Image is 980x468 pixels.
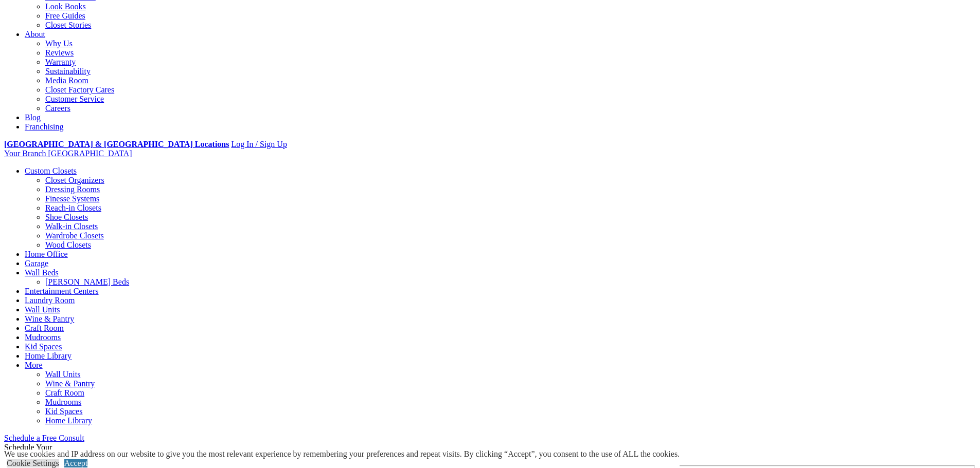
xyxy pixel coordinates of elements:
[45,185,100,194] a: Dressing Rooms
[4,450,680,459] div: We use cookies and IP address on our website to give you the most relevant experience by remember...
[45,231,104,240] a: Wardrobe Closets
[45,194,99,203] a: Finesse Systems
[25,351,72,360] a: Home Library
[25,361,43,369] a: More menu text will display only on big screen
[4,149,132,158] a: Your Branch [GEOGRAPHIC_DATA]
[45,222,98,231] a: Walk-in Closets
[45,398,81,406] a: Mudrooms
[45,203,101,212] a: Reach-in Closets
[45,213,88,221] a: Shoe Closets
[7,459,59,467] a: Cookie Settings
[45,11,85,20] a: Free Guides
[45,416,92,425] a: Home Library
[4,149,46,158] span: Your Branch
[25,342,62,351] a: Kid Spaces
[45,407,82,416] a: Kid Spaces
[64,459,87,467] a: Accept
[48,149,132,158] span: [GEOGRAPHIC_DATA]
[45,76,88,85] a: Media Room
[25,166,77,175] a: Custom Closets
[45,39,73,48] a: Why Us
[45,21,91,29] a: Closet Stories
[25,333,61,342] a: Mudrooms
[45,176,104,184] a: Closet Organizers
[25,305,60,314] a: Wall Units
[45,388,84,397] a: Craft Room
[45,48,74,57] a: Reviews
[25,122,64,131] a: Franchising
[45,95,104,103] a: Customer Service
[4,140,229,148] a: [GEOGRAPHIC_DATA] & [GEOGRAPHIC_DATA] Locations
[45,277,129,286] a: [PERSON_NAME] Beds
[25,250,68,258] a: Home Office
[25,113,41,122] a: Blog
[25,268,59,277] a: Wall Beds
[25,314,74,323] a: Wine & Pantry
[45,85,114,94] a: Closet Factory Cares
[45,2,86,11] a: Look Books
[45,240,91,249] a: Wood Closets
[45,104,70,113] a: Careers
[45,67,91,76] a: Sustainability
[231,140,287,148] a: Log In / Sign Up
[25,324,64,332] a: Craft Room
[25,296,75,305] a: Laundry Room
[45,370,80,379] a: Wall Units
[4,434,84,442] a: Schedule a Free Consult (opens a dropdown menu)
[25,287,99,295] a: Entertainment Centers
[45,379,95,388] a: Wine & Pantry
[25,259,48,268] a: Garage
[4,443,90,461] span: Schedule Your
[45,58,76,66] a: Warranty
[25,30,45,39] a: About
